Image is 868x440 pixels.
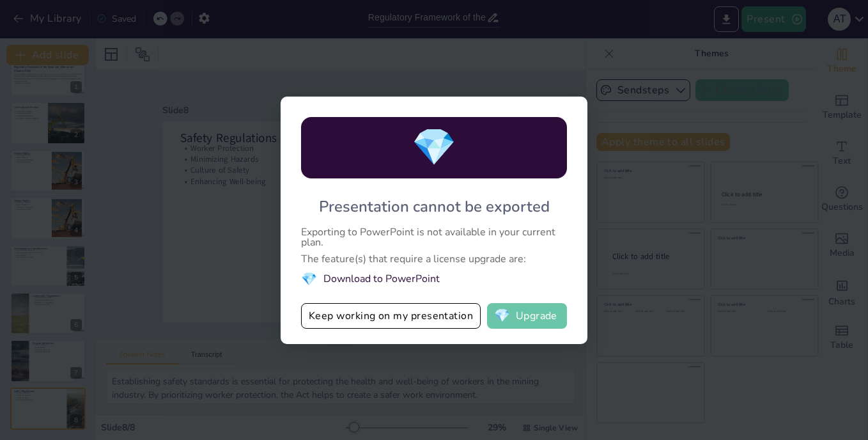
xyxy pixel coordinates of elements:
span: diamond [301,271,317,288]
div: Presentation cannot be exported [319,196,550,217]
span: diamond [412,123,456,172]
li: Download to PowerPoint [301,271,567,288]
div: Exporting to PowerPoint is not available in your current plan. [301,227,567,247]
span: diamond [494,310,510,322]
button: Keep working on my presentation [301,303,481,329]
button: diamondUpgrade [487,303,567,329]
div: The feature(s) that require a license upgrade are: [301,254,567,264]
